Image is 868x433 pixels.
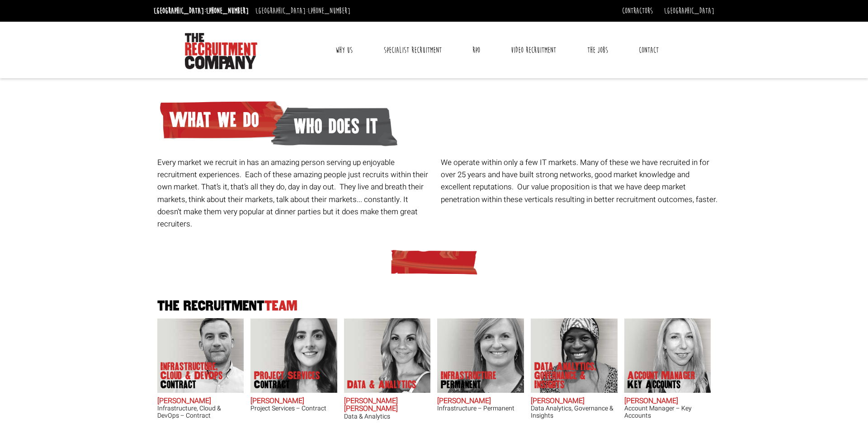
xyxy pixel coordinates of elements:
img: Chipo Riva does Data Analytics, Governance & Insights [531,318,618,393]
h2: [PERSON_NAME] [531,397,618,405]
a: Why Us [329,39,359,61]
span: Permanent [441,380,496,389]
p: Project Services [254,371,320,389]
p: Infrastructure [441,371,496,389]
p: Data & Analytics [347,380,416,389]
span: Contract [254,380,320,389]
p: Every market we recruit in has an amazing person serving up enjoyable recruitment experiences. Ea... [157,156,434,230]
p: Infrastructure, Cloud & DevOps [160,362,233,389]
img: Frankie Gaffney's our Account Manager Key Accounts [624,318,711,393]
h2: [PERSON_NAME] [PERSON_NAME] [344,397,431,413]
h3: Project Services – Contract [250,405,337,412]
img: Anna-Maria Julie does Data & Analytics [344,318,430,393]
h3: Data & Analytics [344,413,431,420]
h2: The Recruitment [154,299,714,313]
img: Claire Sheerin does Project Services Contract [250,318,337,393]
a: Contact [632,39,665,61]
a: Contractors [622,6,653,16]
h3: Account Manager – Key Accounts [624,405,711,419]
a: RPO [466,39,487,61]
img: The Recruitment Company [185,33,257,69]
h3: Infrastructure, Cloud & DevOps – Contract [157,405,244,419]
a: [PHONE_NUMBER] [308,6,350,16]
p: We operate within only a few IT markets. Many of these we have recruited in for over 25 years and... [441,156,718,206]
a: Video Recruitment [504,39,563,61]
li: [GEOGRAPHIC_DATA]: [151,4,251,18]
span: . [716,194,717,205]
span: Team [264,298,297,313]
img: Amanda Evans's Our Infrastructure Permanent [437,318,524,393]
h2: [PERSON_NAME] [437,397,524,405]
span: Contract [160,380,233,389]
a: Specialist Recruitment [377,39,448,61]
p: Data Analytics, Governance & Insights [534,362,607,389]
li: [GEOGRAPHIC_DATA]: [253,4,353,18]
a: [GEOGRAPHIC_DATA] [664,6,714,16]
h2: [PERSON_NAME] [157,397,244,405]
a: The Jobs [580,39,615,61]
h2: [PERSON_NAME] [250,397,337,405]
h3: Infrastructure – Permanent [437,405,524,412]
a: [PHONE_NUMBER] [206,6,249,16]
h3: Data Analytics, Governance & Insights [531,405,618,419]
img: Adam Eshet does Infrastructure, Cloud & DevOps Contract [157,318,244,393]
span: Key Accounts [627,380,695,389]
p: Account Manager [627,371,695,389]
h2: [PERSON_NAME] [624,397,711,405]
